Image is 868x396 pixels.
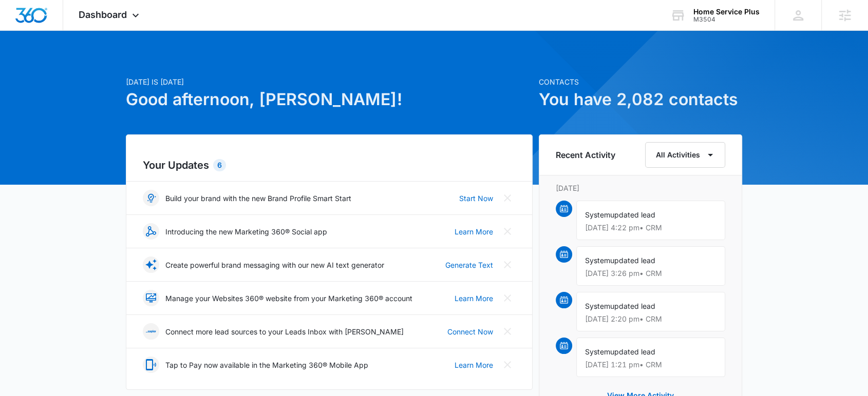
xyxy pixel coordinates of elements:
[165,193,351,204] p: Build your brand with the new Brand Profile Smart Start
[585,224,716,231] p: [DATE] 4:22 pm • CRM
[455,226,493,237] a: Learn More
[143,157,516,173] h2: Your Updates
[499,190,516,206] button: Close
[459,193,493,204] a: Start Now
[165,293,412,304] p: Manage your Websites 360® website from your Marketing 360® account
[499,256,516,273] button: Close
[447,326,493,337] a: Connect Now
[585,302,610,310] span: System
[79,9,127,20] span: Dashboard
[610,210,655,219] span: updated lead
[585,315,716,323] p: [DATE] 2:20 pm • CRM
[165,260,384,270] p: Create powerful brand messaging with our new AI text generator
[585,256,610,265] span: System
[126,76,533,87] p: [DATE] is [DATE]
[556,149,615,161] h6: Recent Activity
[499,290,516,306] button: Close
[610,302,655,310] span: updated lead
[445,260,493,270] a: Generate Text
[455,360,493,370] a: Learn More
[213,159,226,171] div: 6
[539,87,742,112] h1: You have 2,082 contacts
[165,326,404,337] p: Connect more lead sources to your Leads Inbox with [PERSON_NAME]
[539,76,742,87] p: Contacts
[645,142,725,168] button: All Activities
[585,270,716,277] p: [DATE] 3:26 pm • CRM
[693,8,760,16] div: account name
[499,357,516,373] button: Close
[126,87,533,112] h1: Good afternoon, [PERSON_NAME]!
[693,16,760,23] div: account id
[585,210,610,219] span: System
[610,347,655,356] span: updated lead
[610,256,655,265] span: updated lead
[455,293,493,304] a: Learn More
[499,223,516,240] button: Close
[585,361,716,368] p: [DATE] 1:21 pm • CRM
[165,226,327,237] p: Introducing the new Marketing 360® Social app
[165,360,368,370] p: Tap to Pay now available in the Marketing 360® Mobile App
[556,183,725,193] p: [DATE]
[585,347,610,356] span: System
[499,323,516,340] button: Close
